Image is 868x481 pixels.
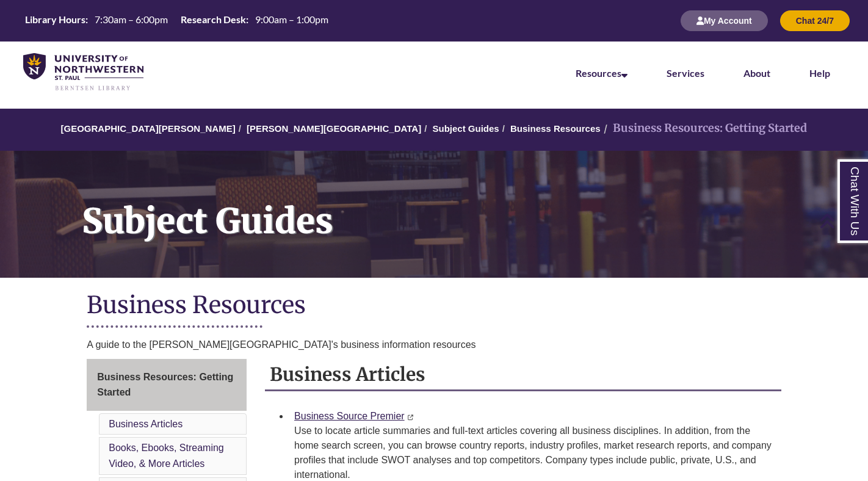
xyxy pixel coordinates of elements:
a: Help [809,67,830,79]
a: Resources [576,67,627,79]
a: About [743,67,770,79]
a: My Account [681,15,768,26]
span: 9:00am – 1:00pm [255,13,328,25]
a: Back to Top [819,212,865,229]
a: Hours Today [20,13,333,29]
a: Business Resources: Getting Started [87,359,247,411]
a: Business Source Premier [294,411,405,421]
h1: Business Resources [87,290,781,322]
table: Hours Today [20,13,333,28]
a: Services [667,67,704,79]
a: Chat 24/7 [780,15,850,26]
h1: Subject Guides [68,151,868,262]
a: [GEOGRAPHIC_DATA][PERSON_NAME] [61,123,236,134]
button: Chat 24/7 [780,10,850,31]
span: Business Resources: Getting Started [97,372,233,398]
a: [PERSON_NAME][GEOGRAPHIC_DATA] [247,123,421,134]
a: Books, Ebooks, Streaming Video, & More Articles [109,443,224,469]
span: A guide to the [PERSON_NAME][GEOGRAPHIC_DATA]'s business information resources [87,339,476,350]
img: UNWSP Library Logo [23,53,143,92]
i: This link opens in a new window [407,414,414,420]
button: My Account [681,10,768,31]
span: 7:30am – 6:00pm [95,13,168,25]
th: Research Desk: [176,13,250,26]
a: Business Resources [510,123,601,134]
a: Subject Guides [432,123,499,134]
th: Library Hours: [20,13,90,26]
a: Business Articles [109,419,183,429]
li: Business Resources: Getting Started [601,120,807,137]
h2: Business Articles [265,359,781,391]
